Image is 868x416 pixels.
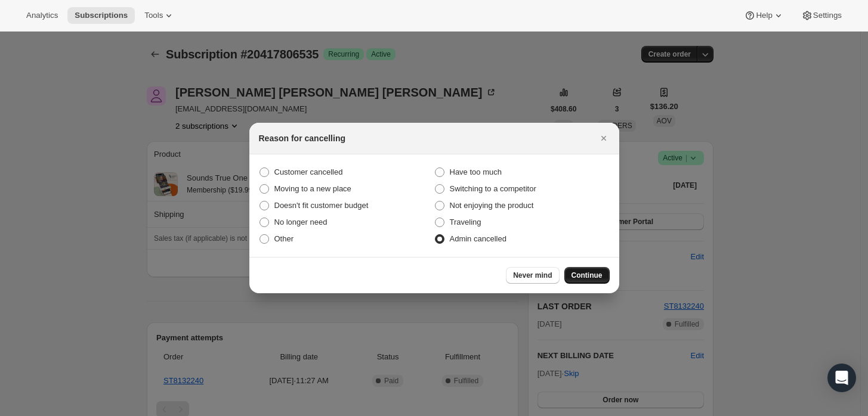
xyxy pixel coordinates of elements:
[274,234,294,243] span: Other
[450,167,502,176] span: Have too much
[259,132,345,144] h2: Reason for cancelling
[274,218,328,226] span: No longer need
[274,201,369,210] span: Doesn't fit customer budget
[595,130,612,147] button: Close
[274,167,343,176] span: Customer cancelled
[572,271,603,280] span: Continue
[450,184,536,193] span: Switching to a competitor
[450,218,481,226] span: Traveling
[450,234,506,243] span: Admin cancelled
[144,11,163,20] span: Tools
[794,7,849,24] button: Settings
[737,7,791,24] button: Help
[506,267,559,284] button: Never mind
[67,7,135,24] button: Subscriptions
[513,271,552,280] span: Never mind
[813,11,842,20] span: Settings
[564,267,610,284] button: Continue
[75,11,128,20] span: Subscriptions
[26,11,58,20] span: Analytics
[450,201,534,210] span: Not enjoying the product
[19,7,65,24] button: Analytics
[756,11,772,20] span: Help
[274,184,351,193] span: Moving to a new place
[827,364,856,392] div: Open Intercom Messenger
[137,7,182,24] button: Tools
